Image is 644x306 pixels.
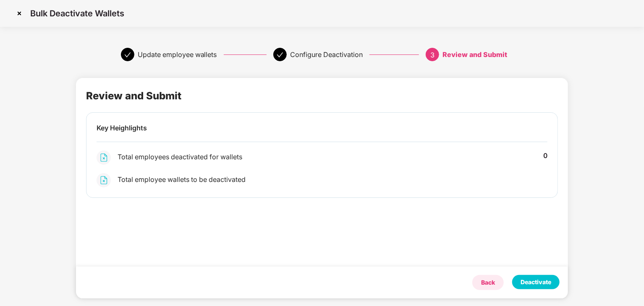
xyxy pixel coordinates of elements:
[118,152,543,165] div: Total employees deactivated for wallets
[118,174,547,187] div: Total employee wallets to be deactivated
[97,150,111,165] img: svg+xml;base64,PHN2ZyBpZD0iR3JvdXBfSGVhbHRoX0luc3VyYW5jZSIgZGF0YS1uYW1lPSJHcm91cCBIZWFsdGggSW5zdX...
[97,173,111,187] img: svg+xml;base64,PHN2ZyBpZD0iR3JvdXBfSGVhbHRoX0luc3VyYW5jZSIgZGF0YS1uYW1lPSJHcm91cCBIZWFsdGggSW5zdX...
[138,48,217,61] div: Update employee wallets
[442,48,507,61] div: Review and Submit
[13,7,26,20] img: svg+xml;base64,PHN2ZyBpZD0iQ3Jvc3MtMzJ4MzIiIHhtbG5zPSJodHRwOi8vd3d3LnczLm9yZy8yMDAwL3N2ZyIgd2lkdG...
[124,52,131,58] span: check
[430,51,435,59] span: 3
[481,278,495,287] div: Back
[97,123,547,142] div: Key Heighlights
[30,8,124,18] p: Bulk Deactivate Wallets
[290,48,363,61] div: Configure Deactivation
[86,88,181,104] div: Review and Submit
[277,52,283,58] span: check
[521,277,551,287] div: Deactivate
[543,150,547,165] div: 0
